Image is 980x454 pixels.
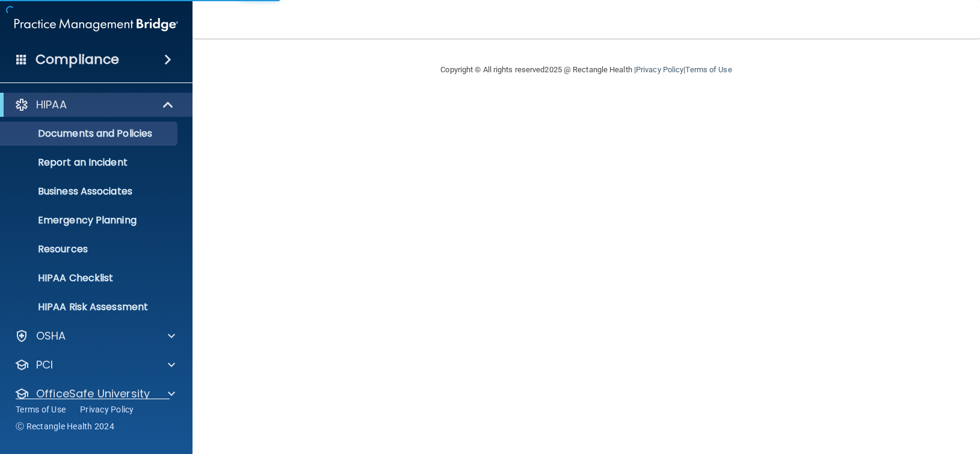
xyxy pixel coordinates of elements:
p: Emergency Planning [8,214,172,226]
img: PMB logo [14,13,178,37]
h4: Compliance [35,51,119,68]
p: Resources [8,243,172,255]
p: OfficeSafe University [36,387,150,401]
p: Documents and Policies [8,128,172,140]
p: Report an Incident [8,157,172,169]
p: OSHA [36,329,66,343]
a: Privacy Policy [636,65,683,74]
a: Terms of Use [685,65,732,74]
div: Copyright © All rights reserved 2025 @ Rectangle Health | | [367,51,806,89]
a: HIPAA [14,98,174,112]
a: OSHA [14,329,175,343]
a: Terms of Use [16,403,66,415]
p: HIPAA [36,98,67,112]
p: PCI [36,358,53,372]
a: Privacy Policy [80,403,134,415]
p: HIPAA Risk Assessment [8,301,172,313]
p: HIPAA Checklist [8,272,172,284]
a: OfficeSafe University [14,387,175,401]
a: PCI [14,358,175,372]
span: Ⓒ Rectangle Health 2024 [16,420,114,432]
p: Business Associates [8,185,172,197]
